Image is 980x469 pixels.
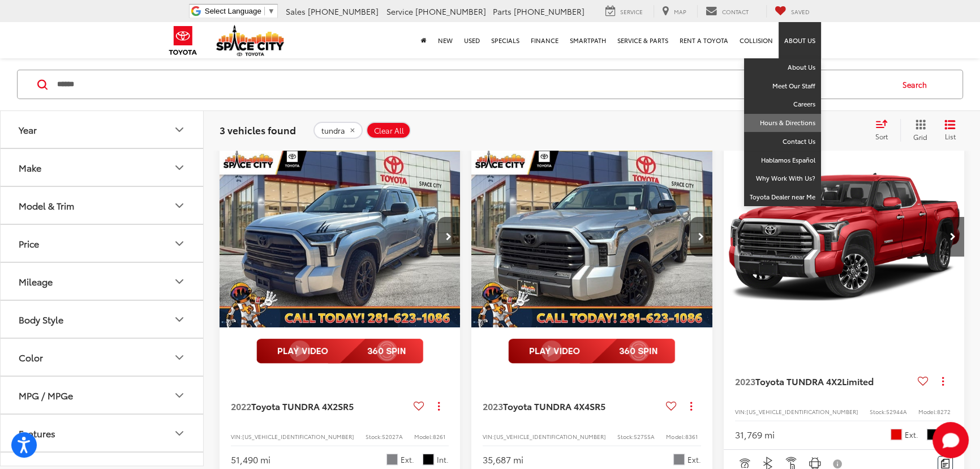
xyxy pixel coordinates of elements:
button: Next image [437,217,460,257]
a: Why Work With Us? [744,169,821,188]
a: 2022 Toyota TUNDRA 4X2 SR52022 Toyota TUNDRA 4X2 SR52022 Toyota TUNDRA 4X2 SR52022 Toyota TUNDRA ... [219,146,461,327]
button: PricePrice [1,225,204,262]
span: 2023 [483,399,503,412]
span: Silver Me. [673,454,685,465]
button: Actions [933,371,953,391]
img: 2023 Toyota TUNDRA 4X2 Limited [723,146,965,328]
span: List [944,131,956,141]
span: Map [674,7,686,16]
button: MakeMake [1,150,204,186]
span: Clear All [374,126,404,135]
a: New [432,22,458,58]
img: Comments [941,459,950,468]
span: Service [620,7,643,16]
img: 2022 Toyota TUNDRA 4X2 SR5 [219,146,461,328]
span: Supersonic Red [891,429,902,440]
a: SmartPath [564,22,612,58]
a: 2023Toyota TUNDRA 4X2Limited [735,375,913,387]
div: 31,769 mi [735,428,775,441]
span: dropdown dots [690,402,692,411]
span: VIN: [483,432,494,441]
span: Select Language [205,7,261,15]
a: Map [654,5,695,18]
button: ColorColor [1,339,204,376]
div: Make [173,161,186,174]
button: List View [936,119,964,142]
span: Celestial Silver [386,454,398,465]
div: Body Style [173,313,186,326]
button: Next image [942,217,964,257]
span: [US_VEHICLE_IDENTIFICATION_NUMBER] [242,432,354,441]
span: 2023 [735,374,755,387]
button: Next image [690,217,712,257]
img: Space City Toyota [216,25,284,56]
a: Meet Our Staff [744,77,821,96]
span: [US_VEHICLE_IDENTIFICATION_NUMBER] [494,432,606,441]
span: Limited [842,374,874,387]
button: remove tundra [313,122,363,139]
span: 8261 [433,432,445,441]
span: Stock: [617,432,634,441]
a: About Us [779,22,821,58]
div: Color [19,352,43,363]
a: Used [458,22,485,58]
div: Features [19,428,55,439]
span: [PHONE_NUMBER] [308,6,379,17]
div: Mileage [173,275,186,288]
span: dropdown dots [942,377,944,386]
a: Select Language​ [205,7,275,15]
button: Model & TrimModel & Trim [1,187,204,224]
div: Body Style [19,314,63,325]
span: [US_VEHICLE_IDENTIFICATION_NUMBER] [746,407,858,416]
span: ​ [264,7,265,15]
span: Grid [913,132,927,142]
a: 2023Toyota TUNDRA 4X4SR5 [483,400,661,412]
a: Collision [734,22,779,58]
span: Stock: [366,432,382,441]
a: 2022Toyota TUNDRA 4X2SR5 [231,400,409,412]
div: Mileage [19,276,53,287]
div: 35,687 mi [483,453,523,466]
button: Actions [681,396,701,416]
button: Grid View [900,119,936,142]
span: Ext. [905,429,918,440]
div: Price [173,237,186,250]
div: Model & Trim [173,199,186,212]
div: Make [19,163,41,173]
span: Model: [414,432,433,441]
div: 2023 Toyota TUNDRA 4X4 SR5 0 [471,146,713,327]
a: 2023 Toyota TUNDRA 4X2 Limited2023 Toyota TUNDRA 4X2 Limited2023 Toyota TUNDRA 4X2 Limited2023 To... [723,146,965,327]
div: Model & Trim [19,201,74,211]
div: Price [19,238,39,249]
span: SR5 [338,399,354,412]
a: Toyota Dealer near Me [744,188,821,206]
form: Search by Make, Model, or Keyword [56,71,892,98]
span: 52944A [886,407,907,416]
button: Clear All [366,122,411,139]
span: ▼ [268,7,275,15]
span: 2022 [231,399,251,412]
span: Ext. [687,454,701,465]
span: [PHONE_NUMBER] [415,6,486,17]
button: MileageMileage [1,263,204,300]
span: VIN: [735,407,746,416]
span: Sort [875,131,888,141]
span: Toyota TUNDRA 4X4 [503,399,590,412]
span: Service [386,6,413,17]
span: SR5 [590,399,605,412]
div: MPG / MPGe [173,389,186,402]
a: Hours & Directions [744,114,821,133]
div: 2022 Toyota TUNDRA 4X2 SR5 0 [219,146,461,327]
span: Black [927,429,938,440]
span: Stock: [870,407,886,416]
span: 52755A [634,432,655,441]
span: Sales [286,6,306,17]
span: dropdown dots [438,402,440,411]
button: Select sort value [870,119,900,142]
span: Toyota TUNDRA 4X2 [755,374,842,387]
a: Finance [525,22,564,58]
div: Color [173,351,186,364]
a: My Saved Vehicles [766,5,818,18]
a: Rent a Toyota [674,22,734,58]
span: Ext. [401,454,414,465]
